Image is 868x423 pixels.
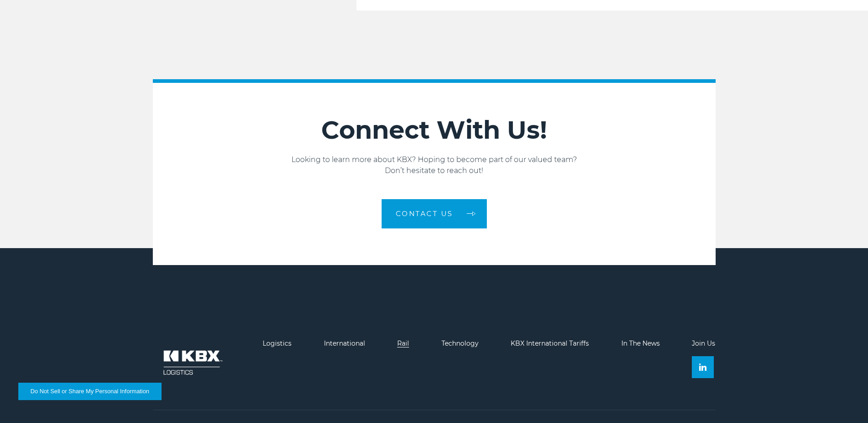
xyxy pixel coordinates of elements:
[263,339,291,347] a: Logistics
[382,199,487,228] a: Contact us arrow arrow
[396,210,453,217] span: Contact us
[397,339,409,347] a: Rail
[511,339,589,347] a: KBX International Tariffs
[324,339,365,347] a: International
[699,363,706,371] img: Linkedin
[442,339,479,347] a: Technology
[153,115,716,145] h2: Connect With Us!
[153,340,231,385] img: kbx logo
[621,339,660,347] a: In The News
[153,154,716,176] p: Looking to learn more about KBX? Hoping to become part of our valued team? Don’t hesitate to reac...
[18,383,162,400] button: Do Not Sell or Share My Personal Information
[692,339,715,347] a: Join Us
